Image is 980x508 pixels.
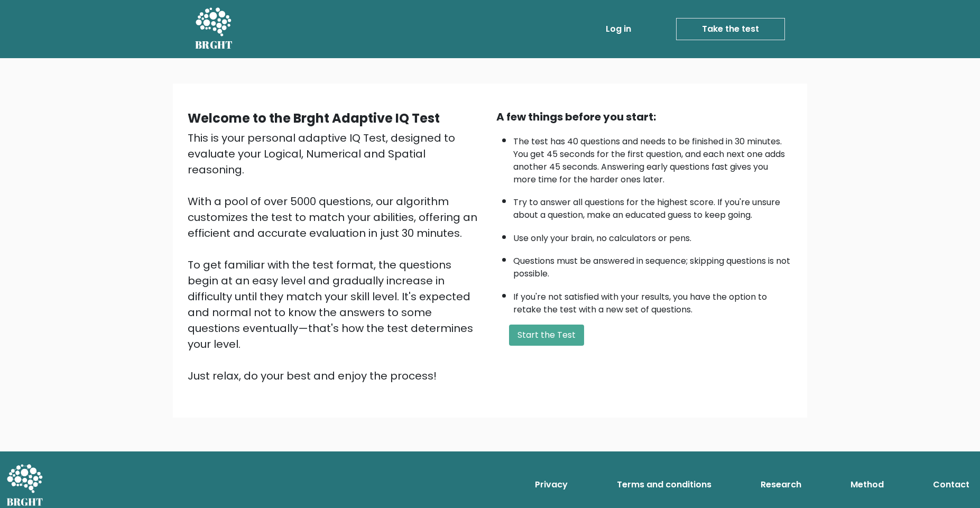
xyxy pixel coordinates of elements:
[509,325,584,346] button: Start the Test
[929,474,974,495] a: Contact
[496,109,792,125] div: A few things before you start:
[531,474,572,495] a: Privacy
[846,474,888,495] a: Method
[188,130,484,384] div: This is your personal adaptive IQ Test, designed to evaluate your Logical, Numerical and Spatial ...
[676,18,785,40] a: Take the test
[513,130,792,186] li: The test has 40 questions and needs to be finished in 30 minutes. You get 45 seconds for the firs...
[195,4,233,54] a: BRGHT
[513,250,792,280] li: Questions must be answered in sequence; skipping questions is not possible.
[513,191,792,221] li: Try to answer all questions for the highest score. If you're unsure about a question, make an edu...
[513,227,792,245] li: Use only your brain, no calculators or pens.
[195,39,233,51] h5: BRGHT
[613,474,716,495] a: Terms and conditions
[756,474,806,495] a: Research
[513,285,792,316] li: If you're not satisfied with your results, you have the option to retake the test with a new set ...
[188,109,440,127] b: Welcome to the Brght Adaptive IQ Test
[602,19,635,40] a: Log in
